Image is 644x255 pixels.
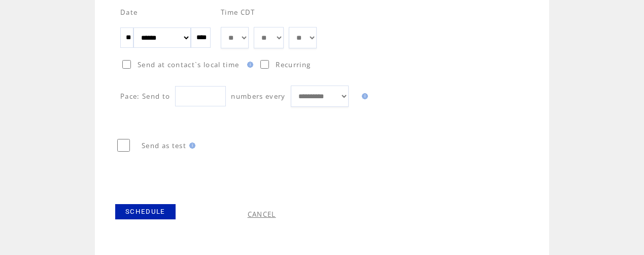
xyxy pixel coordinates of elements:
[359,93,368,99] img: help.gif
[142,141,186,150] span: Send as test
[120,92,170,101] span: Pace: Send to
[231,92,285,101] span: numbers every
[221,8,255,17] span: Time CDT
[120,8,138,17] span: Date
[248,210,276,219] a: CANCEL
[186,143,195,149] img: help.gif
[115,204,176,219] a: SCHEDULE
[244,62,253,68] img: help.gif
[276,60,311,69] span: Recurring
[138,60,239,69] span: Send at contact`s local time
